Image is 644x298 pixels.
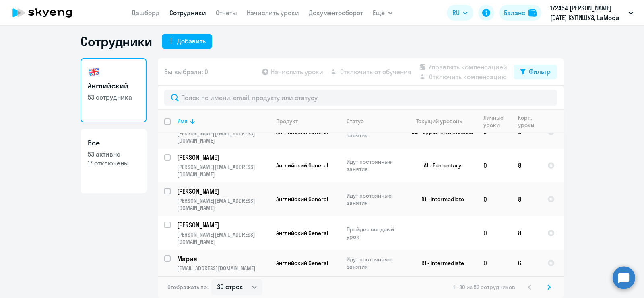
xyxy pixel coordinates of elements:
span: Ещё [373,8,385,18]
span: Английский General [276,196,328,203]
a: [PERSON_NAME] [177,220,269,229]
div: Добавить [177,36,206,46]
p: [PERSON_NAME] [177,153,268,162]
p: 53 сотрудника [88,93,139,102]
p: [PERSON_NAME][EMAIL_ADDRESS][DOMAIN_NAME] [177,130,269,144]
td: B1 - Intermediate [402,250,477,276]
a: Начислить уроки [247,9,299,17]
button: Ещё [373,5,393,21]
div: Корп. уроки [518,114,541,129]
p: Идут постоянные занятия [347,192,402,206]
a: Все53 активно17 отключены [80,129,147,193]
td: 0 [477,250,512,276]
h3: Все [88,138,139,148]
td: A1 - Elementary [402,149,477,182]
td: 8 [512,216,541,250]
div: Текущий уровень [416,118,462,125]
p: [PERSON_NAME] [177,220,268,229]
button: 172454 [PERSON_NAME][DATE] КУПИШУЗ, LaModa КУПИШУЗ, ООО [546,3,637,22]
img: balance [528,9,537,17]
p: [PERSON_NAME][EMAIL_ADDRESS][DOMAIN_NAME] [177,231,269,245]
td: B1 - Intermediate [402,182,477,216]
a: Документооборот [309,9,363,17]
td: 8 [512,182,541,216]
div: Баланс [504,8,525,18]
span: Английский General [276,229,328,237]
a: Мария [177,254,269,263]
input: Поиск по имени, email, продукту или статусу [164,90,557,106]
span: 1 - 30 из 53 сотрудников [453,284,515,291]
p: [PERSON_NAME] [177,187,268,196]
p: Мария [177,254,268,263]
div: Статус [347,118,364,125]
div: Статус [347,118,402,125]
button: Добавить [162,34,212,49]
td: 0 [477,182,512,216]
a: [PERSON_NAME] [177,153,269,162]
span: Отображать по: [167,284,208,291]
td: 0 [477,216,512,250]
div: Имя [177,118,269,125]
div: Фильтр [529,67,551,76]
span: Вы выбрали: 0 [164,67,208,77]
div: Имя [177,118,188,125]
h3: Английский [88,81,139,91]
button: Балансbalance [499,5,541,21]
a: Дашборд [132,9,160,17]
div: Продукт [276,118,340,125]
span: Английский General [276,259,328,267]
td: 8 [512,149,541,182]
button: Фильтр [514,65,557,79]
p: [PERSON_NAME][EMAIL_ADDRESS][DOMAIN_NAME] [177,197,269,212]
a: Отчеты [216,9,237,17]
img: english [88,65,101,78]
div: Личные уроки [483,114,506,129]
button: RU [447,5,473,21]
h1: Сотрудники [80,33,152,49]
p: [EMAIL_ADDRESS][DOMAIN_NAME] [177,265,269,272]
div: Корп. уроки [518,114,535,129]
p: Идут постоянные занятия [347,158,402,173]
div: Личные уроки [483,114,511,129]
td: 0 [477,149,512,182]
p: 17 отключены [88,159,139,167]
div: Текущий уровень [409,118,477,125]
span: RU [452,8,460,18]
span: Английский General [276,162,328,169]
p: Идут постоянные занятия [347,256,402,270]
p: 172454 [PERSON_NAME][DATE] КУПИШУЗ, LaModa КУПИШУЗ, ООО [550,3,625,22]
a: Сотрудники [169,9,206,17]
div: Продукт [276,118,298,125]
a: Английский53 сотрудника [80,58,147,122]
p: Пройден вводный урок [347,226,402,240]
p: 53 активно [88,150,139,159]
p: [PERSON_NAME][EMAIL_ADDRESS][DOMAIN_NAME] [177,163,269,178]
a: [PERSON_NAME] [177,187,269,196]
td: 6 [512,250,541,276]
